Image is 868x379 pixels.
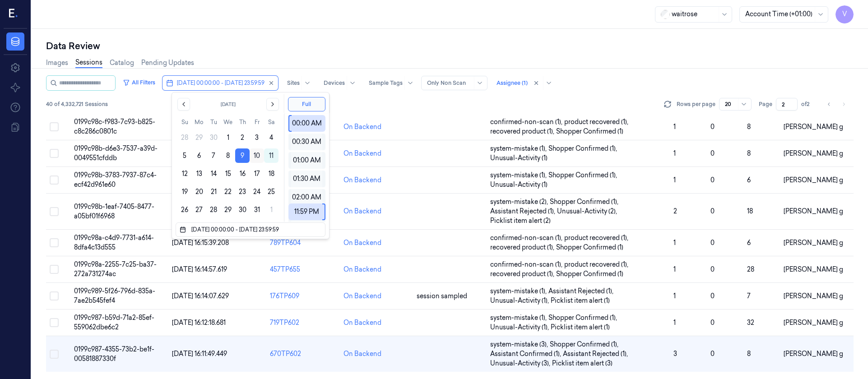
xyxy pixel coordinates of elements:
button: Saturday, October 25th, 2025 [264,185,279,199]
button: Select row [50,207,59,216]
span: 0 [710,149,715,157]
span: 0199c98b-d6e3-7537-a39d-0049551cfddb [74,144,158,162]
span: recovered product (1) , [490,127,556,136]
span: [PERSON_NAME] g [784,265,843,273]
span: 0 [710,265,715,273]
th: Saturday [264,118,279,127]
span: 40 of 4,332,721 Sessions [46,100,108,108]
span: 2 [673,207,677,215]
span: 3 [673,350,677,358]
button: Sunday, October 5th, 2025 [177,148,192,163]
span: Picklist item alert (1) [551,296,610,305]
span: Shopper Confirmed (1) , [550,340,620,349]
span: 1 [673,292,676,300]
span: [DATE] 16:12:18.681 [172,319,226,327]
button: Thursday, October 9th, 2025, selected [235,148,250,163]
div: On Backend [343,207,381,216]
th: Thursday [235,118,250,127]
span: system-mistake (1) , [490,287,548,296]
span: Unusual-Activity (2) , [557,207,619,216]
div: 11:59 PM [291,203,322,220]
span: Unusual-Activity (1) , [490,296,551,305]
span: confirmed-non-scan (1) , [490,233,564,243]
span: [DATE] 16:14:57.619 [172,265,227,273]
button: Sunday, September 28th, 2025 [177,130,192,145]
button: Select row [50,350,59,359]
button: Select row [50,318,59,327]
span: Picklist item alert (3) [552,359,613,368]
button: Thursday, October 16th, 2025 [235,166,250,181]
div: On Backend [343,318,381,328]
button: Select row [50,149,59,158]
span: product recovered (1) , [564,260,630,269]
span: recovered product (1) , [490,269,556,279]
span: Picklist item alert (1) [551,323,610,332]
button: Thursday, October 2nd, 2025 [235,130,250,145]
span: Shopper Confirmed (1) [556,269,623,279]
button: Monday, September 29th, 2025 [192,130,206,145]
button: Thursday, October 30th, 2025 [235,203,250,217]
span: 0 [710,239,715,247]
button: Friday, October 10th, 2025 [250,148,264,163]
button: Full [288,97,325,111]
button: Friday, October 17th, 2025 [250,166,264,181]
button: V [836,5,854,23]
span: 0199c98b-1eaf-7405-8477-a05bf01f6968 [74,203,154,220]
span: 8 [747,350,751,358]
span: 0 [710,350,715,358]
span: 6 [747,239,751,247]
button: [DATE] [195,98,261,111]
div: 00:00 AM [292,115,322,132]
span: session sampled [417,292,467,300]
div: On Backend [343,265,381,274]
span: Assistant Rejected (1) , [548,287,615,296]
button: Friday, October 3rd, 2025 [250,130,264,145]
button: Wednesday, October 8th, 2025 [221,148,235,163]
span: 0 [710,123,715,131]
a: Images [46,58,68,68]
span: 8 [747,123,751,131]
span: Picklist item alert (2) [490,216,551,226]
span: 1 [673,319,676,327]
th: Monday [192,118,206,127]
span: [PERSON_NAME] g [784,319,843,327]
span: confirmed-non-scan (1) , [490,260,564,269]
span: 0 [710,292,715,300]
button: Monday, October 27th, 2025 [192,203,206,217]
span: 0199c987-b59d-71a2-85ef-559062dbe6c2 [74,314,154,331]
span: recovered product (1) , [490,243,556,252]
span: Unusual-Activity (1) [490,180,548,189]
span: 0199c989-5f26-796d-835a-7ae2b545fef4 [74,287,155,305]
span: Shopper Confirmed (1) [556,243,623,252]
button: Select row [50,291,59,300]
div: 01:30 AM [291,171,322,187]
button: Monday, October 6th, 2025 [192,148,206,163]
button: Wednesday, October 1st, 2025 [221,130,235,145]
button: Today, Saturday, October 11th, 2025 [264,148,279,163]
th: Tuesday [206,118,221,127]
span: 1 [673,176,676,184]
span: 18 [747,207,753,215]
span: 0 [710,176,715,184]
div: Data Review [46,40,854,52]
button: Friday, October 31st, 2025 [250,203,264,217]
div: 176TP609 [270,291,336,301]
button: Wednesday, October 15th, 2025 [221,166,235,181]
span: Shopper Confirmed (1) , [548,144,619,153]
span: 0 [710,319,715,327]
span: 1 [673,265,676,273]
span: 8 [747,149,751,157]
button: Go to previous page [823,98,836,111]
span: Shopper Confirmed (1) , [548,313,619,323]
span: [DATE] 00:00:00 - [DATE] 23:59:59 [177,79,265,87]
span: Unusual-Activity (3) , [490,359,552,368]
span: [PERSON_NAME] g [784,239,843,247]
button: Thursday, October 23rd, 2025 [235,185,250,199]
button: Select row [50,176,59,185]
span: [PERSON_NAME] g [784,207,843,215]
span: [PERSON_NAME] g [784,123,843,131]
span: [PERSON_NAME] g [784,350,843,358]
div: 02:00 AM [291,189,322,206]
span: Unusual-Activity (1) , [490,323,551,332]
